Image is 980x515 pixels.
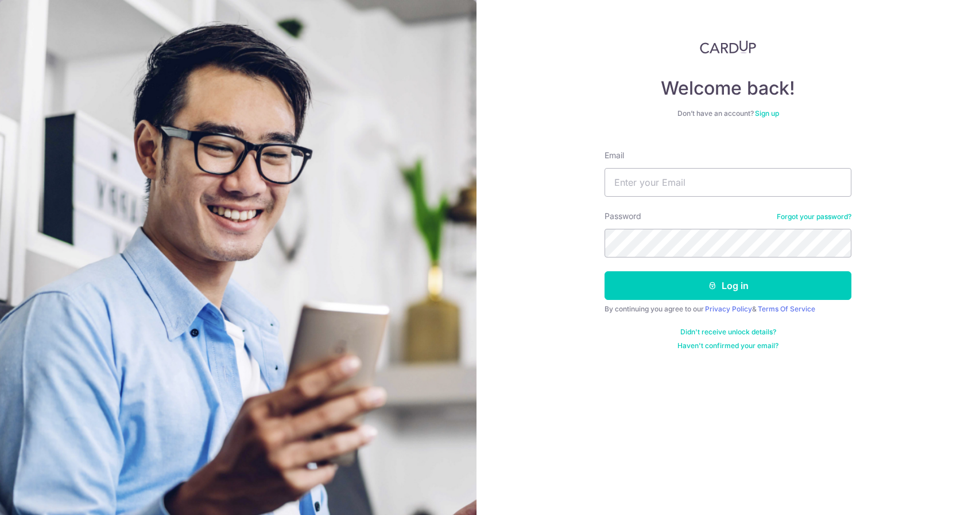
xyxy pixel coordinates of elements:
[677,341,778,350] a: Haven't confirmed your email?
[605,210,641,222] label: Password
[605,305,851,314] div: By continuing you agree to our &
[605,77,851,100] h4: Welcome back!
[605,271,851,300] button: Log in
[605,168,851,197] input: Enter your Email
[680,327,776,337] a: Didn't receive unlock details?
[705,305,752,313] a: Privacy Policy
[758,305,815,313] a: Terms Of Service
[777,212,851,221] a: Forgot your password?
[605,109,851,118] div: Don’t have an account?
[605,150,624,161] label: Email
[755,109,779,118] a: Sign up
[700,40,756,54] img: CardUp Logo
